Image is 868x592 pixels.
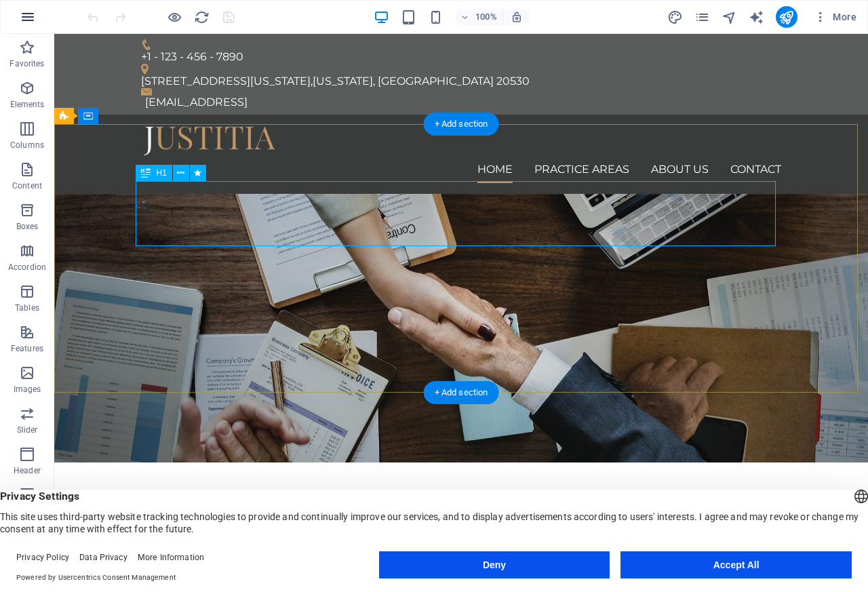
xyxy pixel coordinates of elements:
[156,169,166,177] span: H1
[749,9,764,25] i: AI Writer
[12,180,42,191] p: Content
[694,9,710,25] i: Pages (Ctrl+Alt+S)
[10,140,44,151] p: Columns
[776,6,797,28] button: publish
[166,9,182,25] button: Click here to leave preview mode and continue editing
[814,10,856,24] span: More
[14,465,41,476] p: Header
[694,9,711,25] button: pages
[511,11,523,23] i: On resize automatically adjust zoom level to fit chosen device.
[667,9,684,25] button: design
[17,425,38,435] p: Slider
[667,9,683,25] i: Design (Ctrl+Alt+Y)
[8,262,46,273] p: Accordion
[11,343,43,354] p: Features
[808,6,862,28] button: More
[455,9,503,25] button: 100%
[16,221,39,232] p: Boxes
[15,302,39,313] p: Tables
[10,99,45,110] p: Elements
[749,9,765,25] button: text_generator
[722,9,738,25] button: navigator
[193,9,210,25] button: reload
[194,9,210,25] i: Reload page
[9,58,44,69] p: Favorites
[475,9,497,25] h6: 100%
[778,9,794,25] i: Publish
[722,9,737,25] i: Navigator
[14,384,41,395] p: Images
[424,381,499,404] div: + Add section
[424,113,499,136] div: + Add section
